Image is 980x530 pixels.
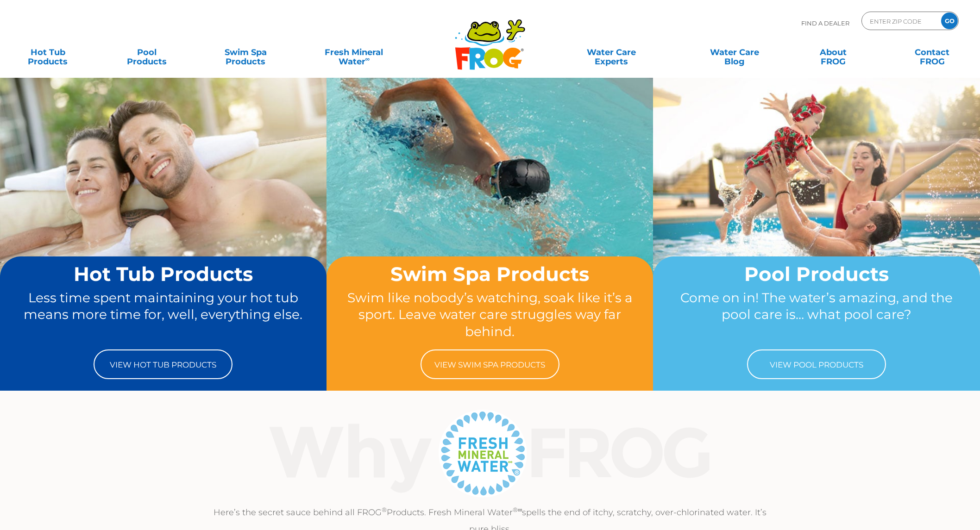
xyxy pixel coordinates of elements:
[108,43,185,62] a: PoolProducts
[94,349,232,379] a: View Hot Tub Products
[18,263,309,285] h2: Hot Tub Products
[671,289,962,340] p: Come on in! The water’s amazing, and the pool care is… what pool care?
[747,349,886,379] a: View Pool Products
[513,506,522,513] sup: ®∞
[696,43,773,62] a: Water CareBlog
[894,43,971,62] a: ContactFROG
[795,43,872,62] a: AboutFROG
[869,14,931,28] input: Zip Code Form
[207,43,284,62] a: Swim SpaProducts
[251,407,729,499] img: Why Frog
[9,43,86,62] a: Hot TubProducts
[306,43,402,62] a: Fresh MineralWater∞
[801,12,849,35] p: Find A Dealer
[421,349,559,379] a: View Swim Spa Products
[382,506,387,513] sup: ®
[653,77,980,321] img: home-banner-pool-short
[344,289,635,340] p: Swim like nobody’s watching, soak like it’s a sport. Leave water care struggles way far behind.
[941,12,958,29] input: GO
[549,43,674,62] a: Water CareExperts
[344,263,635,285] h2: Swim Spa Products
[327,77,653,321] img: home-banner-swim-spa-short
[365,55,370,62] sup: ∞
[671,263,962,285] h2: Pool Products
[18,289,309,340] p: Less time spent maintaining your hot tub means more time for, well, everything else.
